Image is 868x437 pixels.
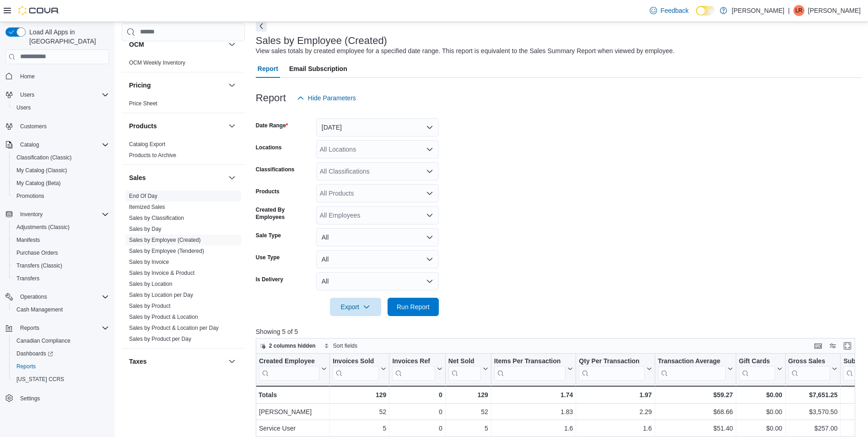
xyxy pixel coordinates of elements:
[20,293,47,300] span: Operations
[494,423,573,434] div: 1.6
[646,1,692,20] a: Feedback
[732,5,784,16] p: [PERSON_NAME]
[259,357,327,380] button: Created Employee
[259,389,327,400] div: Totals
[129,121,225,131] button: Products
[448,357,481,366] div: Net Sold
[20,395,40,402] span: Settings
[13,102,34,113] a: Users
[333,357,379,366] div: Invoices Sold
[20,141,39,148] span: Catalog
[129,141,165,148] span: Catalog Export
[122,139,245,164] div: Products
[658,357,725,380] div: Transaction Average
[129,81,225,90] button: Pricing
[16,392,109,404] span: Settings
[335,298,376,316] span: Export
[9,259,113,272] button: Transfers (Classic)
[129,247,204,255] span: Sales by Employee (Tendered)
[16,322,109,333] span: Reports
[842,340,853,351] button: Enter fullscreen
[259,357,319,366] div: Created Employee
[129,121,157,131] h3: Products
[739,406,782,417] div: $0.00
[9,177,113,190] button: My Catalog (Beta)
[494,357,566,366] div: Items Per Transaction
[9,360,113,373] button: Reports
[256,340,319,351] button: 2 columns hidden
[658,423,733,434] div: $51.40
[448,357,481,380] div: Net Sold
[494,357,573,380] button: Items Per Transaction
[788,357,830,380] div: Gross Sales
[2,322,113,334] button: Reports
[13,152,75,163] a: Classification (Classic)
[9,151,113,164] button: Classification (Classic)
[129,100,157,107] span: Price Sheet
[256,206,313,221] label: Created By Employees
[333,342,357,350] span: Sort fields
[448,423,488,434] div: 5
[129,237,201,243] a: Sales by Employee (Created)
[16,192,44,200] span: Promotions
[579,389,652,400] div: 1.97
[256,144,282,151] label: Locations
[129,270,194,276] a: Sales by Invoice & Product
[392,357,435,380] div: Invoices Ref
[26,27,109,46] span: Load All Apps in [GEOGRAPHIC_DATA]
[256,122,288,129] label: Date Range
[333,423,386,434] div: 5
[13,165,71,176] a: My Catalog (Classic)
[494,389,573,400] div: 1.74
[20,324,39,332] span: Reports
[129,357,147,366] h3: Taxes
[739,357,775,380] div: Gift Card Sales
[129,173,225,182] button: Sales
[256,21,267,32] button: Next
[16,262,62,269] span: Transfers (Classic)
[256,276,283,283] label: Is Delivery
[13,374,109,385] span: Washington CCRS
[289,60,347,78] span: Email Subscription
[16,224,70,231] span: Adjustments (Classic)
[129,214,184,222] span: Sales by Classification
[426,146,433,153] button: Open list of options
[129,60,185,66] a: OCM Weekly Inventory
[13,260,109,271] span: Transfers (Classic)
[16,104,31,111] span: Users
[2,120,113,133] button: Customers
[129,336,191,342] a: Sales by Product per Day
[259,423,327,434] div: Service User
[739,423,782,434] div: $0.00
[13,235,109,246] span: Manifests
[129,291,193,299] span: Sales by Location per Day
[129,225,162,233] span: Sales by Day
[813,340,824,351] button: Keyboard shortcuts
[392,389,442,400] div: 0
[658,357,725,366] div: Transaction Average
[122,98,245,113] div: Pricing
[16,322,43,333] button: Reports
[739,357,775,366] div: Gift Cards
[333,389,386,400] div: 129
[13,374,68,385] a: [US_STATE] CCRS
[2,138,113,151] button: Catalog
[13,335,109,346] span: Canadian Compliance
[9,334,113,347] button: Canadian Compliance
[392,357,435,366] div: Invoices Ref
[256,93,286,104] h3: Report
[308,93,356,103] span: Hide Parameters
[226,356,237,367] button: Taxes
[333,357,379,380] div: Invoices Sold
[426,168,433,175] button: Open list of options
[16,120,109,132] span: Customers
[13,348,109,359] span: Dashboards
[259,406,327,417] div: [PERSON_NAME]
[129,81,151,90] h3: Pricing
[16,236,40,244] span: Manifests
[129,314,198,320] a: Sales by Product & Location
[426,190,433,197] button: Open list of options
[13,247,62,258] a: Purchase Orders
[9,272,113,285] button: Transfers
